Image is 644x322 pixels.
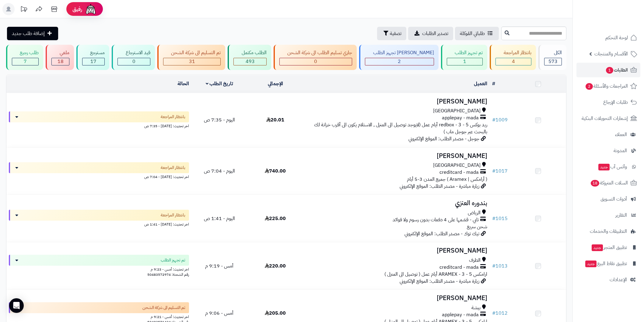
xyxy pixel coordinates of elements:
span: 4 [512,58,515,65]
span: creditcard - mada [439,169,479,176]
a: إشعارات التحويلات البنكية [576,111,640,126]
span: المراجعات والأسئلة [585,82,628,90]
span: 1 [606,67,614,74]
span: اليوم - 7:04 ص [204,167,235,175]
div: الطلب مكتمل [233,49,266,56]
a: #1009 [492,116,508,124]
span: جديد [598,164,610,170]
span: تطبيق المتجر [591,243,627,252]
span: [GEOGRAPHIC_DATA] [433,107,481,114]
span: 2 [585,83,593,90]
span: لوحة التحكم [605,33,628,42]
a: العميل [474,80,487,87]
span: 493 [246,58,255,65]
span: # [492,116,495,124]
span: الطرف [469,257,481,264]
span: ريد بوكس redbox - 3 - 5 أيام عمل (لايوجد توصيل الى المنزل , الاستلام يكون الى أقرب خزانة لك بالبح... [314,121,487,135]
img: ai-face.png [85,3,97,15]
span: 1 [463,58,466,65]
a: [PERSON_NAME] تجهيز الطلب 2 [358,45,439,70]
div: تم تجهيز الطلب [447,49,483,56]
a: الطلبات1 [576,63,640,77]
span: 20.01 [266,116,284,124]
div: Open Intercom Messenger [9,298,24,313]
span: إضافة طلب جديد [12,30,45,37]
button: تصفية [377,27,406,40]
span: 0 [132,58,135,65]
a: الطلب مكتمل 493 [226,45,272,70]
a: المراجعات والأسئلة2 [576,79,640,93]
span: جديد [592,244,603,251]
span: إشعارات التحويلات البنكية [582,114,628,123]
a: العملاء [576,127,640,142]
span: زيارة مباشرة - مصدر الطلب: الموقع الإلكتروني [400,278,479,285]
h3: [PERSON_NAME] [306,152,487,159]
div: 31 [163,58,220,65]
span: 18 [58,58,64,65]
a: الحالة [177,80,189,87]
a: تاريخ الطلب [206,80,233,87]
span: الإعدادات [610,275,627,284]
span: ( أرامكس | Aramex ) جميع المدن 3-5 أيام [407,176,487,183]
a: وآتس آبجديد [576,159,640,174]
span: العملاء [615,130,627,139]
span: 7 [24,58,27,65]
span: المدونة [614,146,627,155]
a: تصدير الطلبات [408,27,453,40]
h3: بندوره العنزي [306,200,487,207]
a: تحديثات المنصة [16,3,31,17]
div: ملغي [51,49,69,56]
a: تم تجهيز الطلب 1 [440,45,488,70]
span: 225.00 [265,215,286,222]
span: 205.00 [265,310,286,317]
span: 18 [590,180,600,187]
a: التقارير [576,208,640,222]
span: # [492,167,495,175]
span: طلباتي المُوكلة [460,30,485,37]
a: #1013 [492,262,508,270]
span: التطبيقات والخدمات [590,227,627,236]
a: الإعدادات [576,272,640,287]
div: اخر تحديث: أمس - 9:21 م [9,313,189,320]
span: بيشة [471,304,481,311]
a: #1015 [492,215,508,222]
span: بانتظار المراجعة [161,114,185,120]
span: أدوات التسويق [600,195,627,203]
span: الطلبات [605,66,628,74]
div: 2 [365,58,433,65]
span: 17 [90,58,96,65]
span: تصفية [390,30,401,37]
a: تطبيق المتجرجديد [576,240,640,255]
span: 220.00 [265,262,286,270]
a: المدونة [576,143,640,158]
span: جوجل - مصدر الطلب: الموقع الإلكتروني [408,135,479,142]
div: جاري تسليم الطلب الى شركة الشحن [279,49,352,56]
span: 573 [548,58,558,65]
div: اخر تحديث: أمس - 9:23 م [9,266,189,272]
a: السلات المتروكة18 [576,176,640,190]
a: إضافة طلب جديد [7,27,58,40]
a: بانتظار المراجعة 4 [488,45,537,70]
span: تم التسليم الى شركة الشحن [142,305,185,311]
div: تم التسليم الى شركة الشحن [163,49,221,56]
div: قيد الاسترجاع [117,49,150,56]
div: مسترجع [82,49,105,56]
span: # [492,310,495,317]
h3: [PERSON_NAME] [306,247,487,254]
a: #1017 [492,167,508,175]
div: 4 [496,58,531,65]
span: 31 [189,58,195,65]
div: 7 [12,58,38,65]
span: تيك توك - مصدر الطلب: الموقع الإلكتروني [404,230,479,237]
span: الأقسام والمنتجات [594,50,628,58]
span: تم تجهيز الطلب [161,257,185,263]
a: طلب رجيع 7 [5,45,44,70]
div: اخر تحديث: [DATE] - 1:41 ص [9,221,189,227]
span: طلبات الإرجاع [603,98,628,107]
div: اخر تحديث: [DATE] - 7:04 ص [9,173,189,180]
div: 18 [52,58,69,65]
img: logo-2.png [603,9,638,22]
span: applepay - mada [442,311,479,318]
span: تابي - قسّمها على 4 دفعات بدون رسوم ولا فوائد [393,216,479,223]
a: لوحة التحكم [576,30,640,45]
